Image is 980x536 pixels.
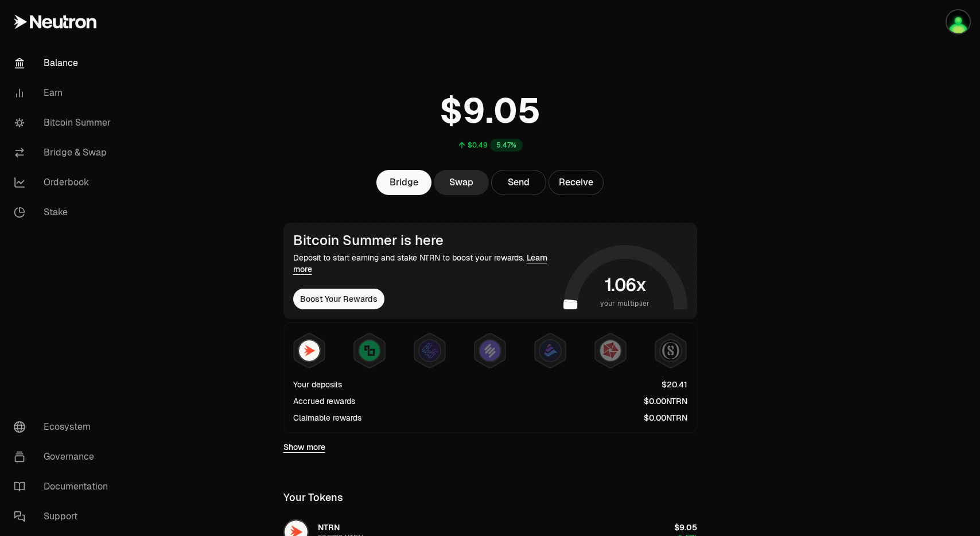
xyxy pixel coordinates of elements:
div: Bitcoin Summer is here [293,232,559,248]
div: Deposit to start earning and stake NTRN to boost your rewards. [293,252,559,275]
img: NTRN [299,340,320,361]
a: Ecosystem [5,412,124,442]
button: Send [491,170,546,195]
span: $9.05 [674,522,697,533]
a: Show more [283,441,325,453]
div: Your Tokens [283,490,343,506]
img: EtherFi Points [419,340,440,361]
div: 5.47% [490,139,523,152]
a: Bridge & Swap [5,138,124,168]
span: NTRN [318,522,340,533]
a: Earn [5,78,124,108]
button: Boost Your Rewards [293,289,384,309]
a: Documentation [5,472,124,502]
a: Orderbook [5,168,124,197]
span: your multiplier [600,298,650,309]
button: Receive [549,170,604,195]
a: Swap [434,170,489,195]
img: Bedrock Diamonds [540,340,561,361]
a: Governance [5,442,124,472]
a: Stake [5,197,124,227]
a: Balance [5,48,124,78]
div: Claimable rewards [293,412,361,424]
div: Accrued rewards [293,395,355,407]
div: Your deposits [293,379,342,390]
a: Bridge [376,170,431,195]
a: Support [5,502,124,531]
img: Lost Seed Phrase [947,10,970,33]
img: Structured Points [660,340,681,361]
img: Lombard Lux [359,340,380,361]
img: Solv Points [480,340,500,361]
a: Bitcoin Summer [5,108,124,138]
img: Mars Fragments [600,340,621,361]
div: $0.49 [468,141,488,150]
